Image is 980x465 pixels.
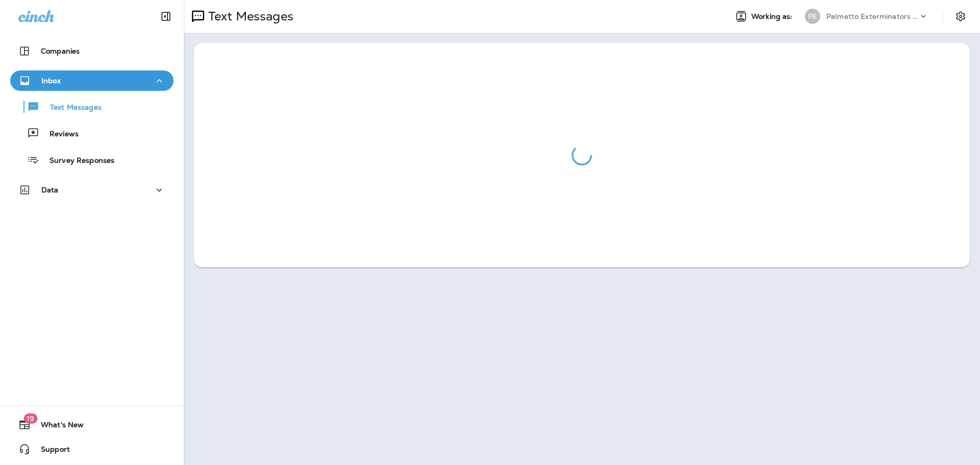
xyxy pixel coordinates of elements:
[10,123,174,144] button: Reviews
[204,9,293,24] p: Text Messages
[23,413,37,424] span: 19
[10,96,174,117] button: Text Messages
[41,77,61,85] p: Inbox
[805,9,820,24] div: PE
[10,70,174,91] button: Inbox
[41,47,80,55] p: Companies
[10,414,174,435] button: 19What's New
[10,41,174,61] button: Companies
[826,12,918,20] p: Palmetto Exterminators LLC
[10,180,174,200] button: Data
[152,6,180,27] button: Collapse Sidebar
[39,156,114,166] p: Survey Responses
[10,439,174,459] button: Support
[39,130,79,139] p: Reviews
[40,103,102,113] p: Text Messages
[31,421,84,433] span: What's New
[10,149,174,170] button: Survey Responses
[951,7,970,26] button: Settings
[41,186,59,194] p: Data
[751,12,795,21] span: Working as:
[31,445,70,457] span: Support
